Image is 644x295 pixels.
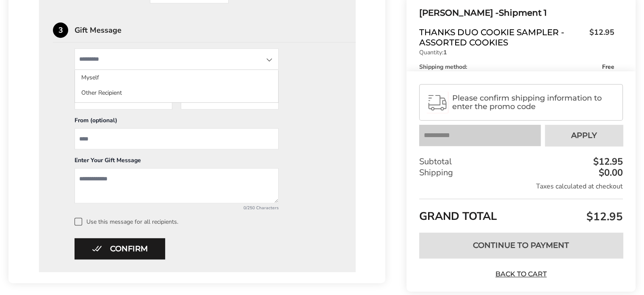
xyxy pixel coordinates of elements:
a: Thanks Duo Cookie Sampler - Assorted Cookies$12.95 [419,27,614,48]
div: $12.95 [591,157,623,167]
span: $12.95 [585,27,614,45]
button: Confirm button [75,238,165,259]
span: [PERSON_NAME] - [419,8,499,18]
span: Thanks Duo Cookie Sampler - Assorted Cookies [419,27,585,48]
li: Myself [75,70,278,85]
button: Apply [545,125,623,146]
div: Shipment 1 [419,6,614,20]
div: Shipping method: [419,64,614,70]
div: Subtotal [419,157,623,168]
span: Free [602,64,614,70]
div: From (optional) [75,116,279,128]
label: Use this message for all recipients. [75,218,342,225]
div: Enter Your Gift Message [75,156,279,168]
li: Other Recipient [75,85,278,101]
span: Please confirm shipping information to enter the promo code [452,94,615,111]
a: Back to Cart [492,270,551,279]
div: GRAND TOTAL [419,199,623,227]
p: Quantity: [419,50,614,56]
div: 3 [53,22,68,38]
strong: 1 [443,48,447,56]
div: $0.00 [597,169,623,178]
span: $12.95 [584,209,623,224]
textarea: Add a message [75,168,279,203]
div: Gift Message [75,26,356,34]
input: State [75,48,279,70]
div: 0/250 Characters [75,205,279,211]
button: Continue to Payment [419,233,623,258]
input: From [75,128,279,149]
div: Taxes calculated at checkout [419,182,623,191]
span: Apply [571,132,597,140]
div: Shipping [419,168,623,179]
